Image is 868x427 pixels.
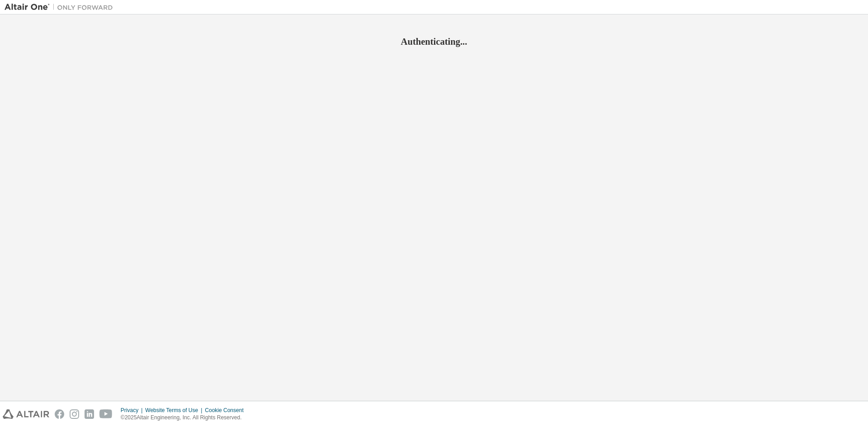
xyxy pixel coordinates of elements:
[121,407,145,414] div: Privacy
[121,414,249,422] p: © 2025 Altair Engineering, Inc. All Rights Reserved.
[3,409,49,419] img: altair_logo.svg
[145,407,205,414] div: Website Terms of Use
[99,409,113,419] img: youtube.svg
[205,407,249,414] div: Cookie Consent
[70,409,79,419] img: instagram.svg
[85,409,94,419] img: linkedin.svg
[5,36,863,47] h2: Authenticating...
[55,409,64,419] img: facebook.svg
[5,3,118,12] img: Altair One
